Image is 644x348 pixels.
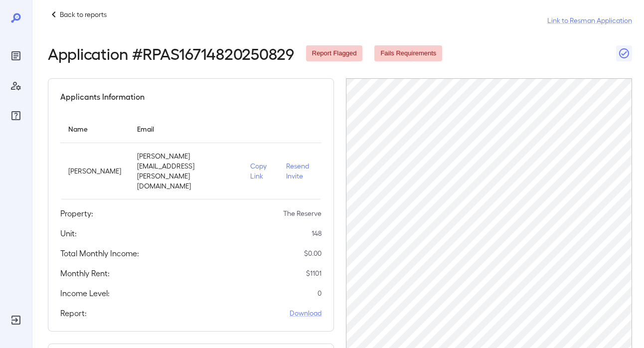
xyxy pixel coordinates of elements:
[250,161,270,181] p: Copy Link
[283,208,322,218] p: The Reserve
[8,312,24,328] div: Log Out
[304,248,322,258] p: $ 0.00
[48,44,294,62] h2: Application # RPAS16714820250829
[60,227,77,239] h5: Unit:
[8,108,24,124] div: FAQ
[60,267,110,279] h5: Monthly Rent:
[616,45,632,61] button: Close Report
[306,49,363,58] span: Report Flagged
[60,9,107,19] p: Back to reports
[60,287,110,299] h5: Income Level:
[60,247,139,259] h5: Total Monthly Income:
[290,308,322,318] a: Download
[60,91,145,103] h5: Applicants Information
[60,115,129,143] th: Name
[8,48,24,64] div: Reports
[318,288,322,298] p: 0
[129,115,242,143] th: Email
[68,166,121,176] p: [PERSON_NAME]
[60,115,322,199] table: simple table
[374,49,442,58] span: Fails Requirements
[306,268,322,278] p: $ 1101
[547,15,632,25] a: Link to Resman Application
[286,161,314,181] p: Resend Invite
[137,151,234,191] p: [PERSON_NAME][EMAIL_ADDRESS][PERSON_NAME][DOMAIN_NAME]
[60,307,87,319] h5: Report:
[60,207,93,219] h5: Property:
[8,78,24,94] div: Manage Users
[312,228,322,238] p: 148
